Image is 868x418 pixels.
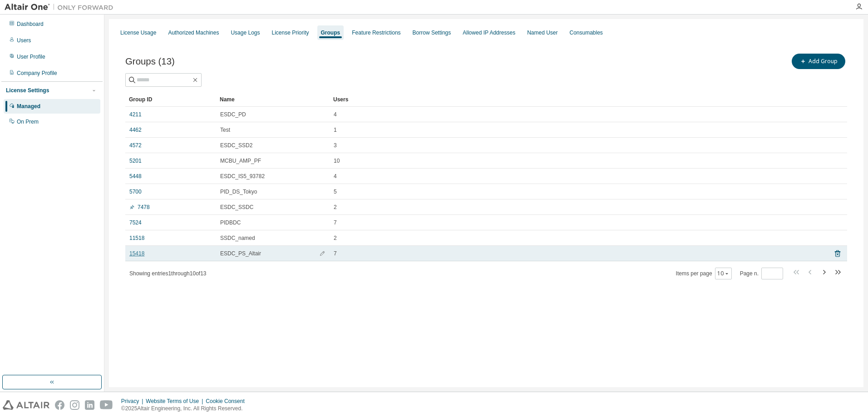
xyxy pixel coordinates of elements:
span: Page n. [740,268,783,279]
div: Consumables [570,29,603,36]
div: Borrow Settings [413,29,451,36]
a: 7478 [129,204,150,211]
span: ESDC_SSD2 [220,142,252,149]
p: © 2025 Altair Engineering, Inc. All Rights Reserved. [121,405,250,413]
img: facebook.svg [55,400,64,410]
span: 4 [334,111,337,118]
span: MCBU_AMP_PF [220,157,261,164]
div: License Settings [6,87,49,94]
a: 4572 [129,142,142,149]
div: Group ID [129,92,212,107]
div: Authorized Machines [168,29,219,36]
a: 4462 [129,126,142,134]
span: PID_DS_Tokyo [220,188,257,195]
span: SSDC_named [220,234,255,242]
a: 5700 [129,188,142,195]
span: ESDC_PS_Altair [220,250,261,257]
div: License Usage [120,29,156,36]
span: 1 [334,126,337,134]
div: Usage Logs [231,29,260,36]
img: linkedin.svg [85,400,94,410]
a: 5448 [129,173,142,180]
span: 10 [334,157,340,164]
div: Company Profile [17,70,57,77]
div: Cookie Consent [206,398,250,405]
div: Users [17,37,31,44]
div: Allowed IP Addresses [463,29,515,36]
img: Altair One [5,3,118,12]
div: Feature Restrictions [352,29,400,36]
span: Showing entries 1 through 10 of 13 [129,270,207,277]
div: Name [220,92,326,107]
span: ESDC_IS5_93782 [220,173,265,180]
a: 4211 [129,111,142,118]
span: Groups (13) [125,56,175,67]
span: 5 [334,188,337,195]
img: youtube.svg [100,400,113,410]
div: Website Terms of Use [146,398,206,405]
div: Groups [321,29,340,36]
a: 15418 [129,250,144,257]
span: 4 [334,173,337,180]
img: altair_logo.svg [3,400,49,410]
a: 11518 [129,234,144,242]
button: 10 [717,270,730,277]
button: Add Group [792,54,845,69]
div: License Priority [272,29,309,36]
a: 7524 [129,219,142,226]
span: ESDC_PD [220,111,246,118]
img: instagram.svg [70,400,79,410]
span: 2 [334,234,337,242]
span: PIDBDC [220,219,241,226]
div: User Profile [17,53,45,60]
span: Test [220,126,230,134]
div: Users [333,92,822,107]
div: Named User [527,29,557,36]
span: 2 [334,204,337,211]
div: Managed [17,103,40,110]
a: 5201 [129,157,142,164]
div: Privacy [121,398,146,405]
div: Dashboard [17,20,44,28]
span: Items per page [676,268,732,279]
div: On Prem [17,118,39,125]
span: 7 [334,219,337,226]
span: 3 [334,142,337,149]
span: 7 [334,250,337,257]
span: ESDC_SSDC [220,204,253,211]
